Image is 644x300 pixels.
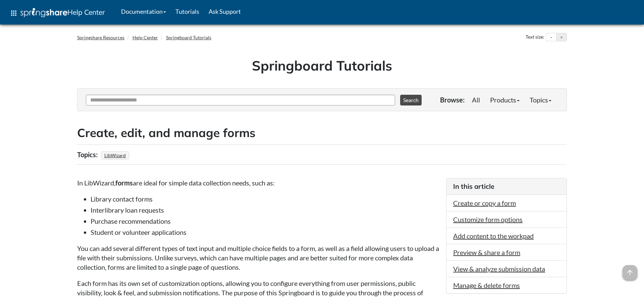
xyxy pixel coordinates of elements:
a: LibWizard [103,151,127,160]
h2: Create, edit, and manage forms [77,125,567,141]
a: Add content to the workpad [453,232,534,240]
a: Customize form options [453,215,523,223]
img: Springshare [20,8,67,17]
a: apps Help Center [5,3,110,23]
li: Library contact forms [91,194,439,204]
li: Purchase recommendations [91,216,439,226]
li: Student or volunteer applications [91,227,439,237]
a: Ask Support [204,3,246,20]
a: Help Center [132,35,158,40]
button: Search [400,95,422,105]
a: View & analyze submission data [453,265,545,273]
a: Documentation [116,3,171,20]
span: arrow_upward [623,265,637,280]
span: apps [10,9,18,17]
a: Springboard Tutorials [166,35,211,40]
div: Text size: [524,33,546,42]
a: Tutorials [171,3,204,20]
li: Interlibrary loan requests [91,205,439,215]
div: Topics: [77,148,99,161]
button: Decrease text size [546,33,556,41]
a: Create or copy a form [453,199,516,207]
a: Springshare Resources [77,35,124,40]
h1: Springboard Tutorials [82,56,562,75]
a: Products [485,93,525,106]
a: Manage & delete forms [453,281,520,289]
h3: In this article [453,182,560,191]
a: Preview & share a form [453,248,520,256]
a: Topics [525,93,556,106]
a: All [467,93,485,106]
strong: forms [115,179,133,187]
p: In LibWizard, are ideal for simple data collection needs, such as: [77,178,439,187]
span: Help Center [67,8,105,16]
button: Increase text size [556,33,567,41]
p: You can add several different types of text input and multiple choice fields to a form, as well a... [77,244,439,272]
p: Browse: [440,95,465,104]
a: arrow_upward [623,266,637,274]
